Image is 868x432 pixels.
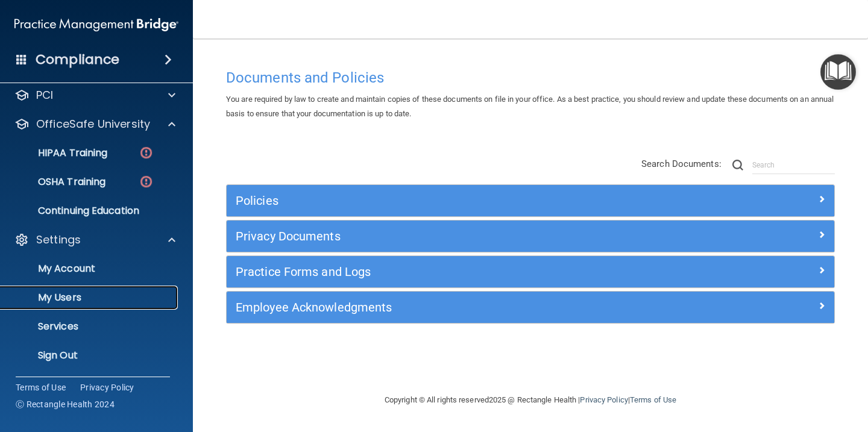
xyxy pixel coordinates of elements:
h5: Privacy Documents [236,230,673,243]
button: Open Resource Center [820,54,856,90]
h4: Compliance [36,51,119,68]
div: Copyright © All rights reserved 2025 @ Rectangle Health | | [310,381,750,419]
p: Sign Out [8,349,172,362]
p: My Users [8,292,172,304]
iframe: Drift Widget Chat Controller [659,360,854,409]
p: Settings [36,233,81,247]
img: danger-circle.6113f641.png [139,145,154,160]
a: Employee Acknowledgments [236,298,825,317]
p: HIPAA Training [8,147,107,159]
img: danger-circle.6113f641.png [139,174,154,189]
img: PMB logo [14,13,178,37]
span: Ⓒ Rectangle Health 2024 [16,398,115,410]
a: Practice Forms and Logs [236,262,825,281]
span: Search Documents: [641,158,722,169]
h5: Practice Forms and Logs [236,265,673,278]
a: OfficeSafe University [14,117,175,131]
h4: Documents and Policies [226,70,835,86]
a: Privacy Documents [236,227,825,246]
p: Services [8,321,172,333]
input: Search [752,156,835,174]
p: My Account [8,263,172,275]
p: OfficeSafe University [36,117,150,131]
a: Terms of Use [630,395,676,404]
img: ic-search.3b580494.png [732,160,743,171]
h5: Employee Acknowledgments [236,301,673,314]
p: Continuing Education [8,205,172,217]
p: PCI [36,88,53,102]
a: Terms of Use [16,381,66,393]
p: OSHA Training [8,176,105,188]
a: Privacy Policy [580,395,627,404]
a: PCI [14,88,175,102]
span: You are required by law to create and maintain copies of these documents on file in your office. ... [226,95,834,118]
a: Policies [236,191,825,210]
h5: Policies [236,194,673,207]
a: Privacy Policy [80,381,134,393]
a: Settings [14,233,175,247]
